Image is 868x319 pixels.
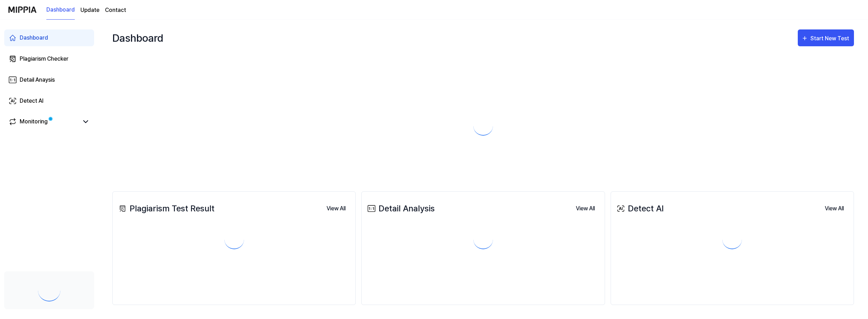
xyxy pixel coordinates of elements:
[112,27,163,49] div: Dashboard
[321,202,351,216] button: View All
[20,97,44,105] div: Detect AI
[366,202,435,215] div: Detail Analysis
[20,117,48,126] div: Monitoring
[570,202,600,216] button: View All
[117,202,215,215] div: Plagiarism Test Result
[20,34,48,42] div: Dashboard
[46,0,75,20] a: Dashboard
[819,202,849,216] button: View All
[8,117,79,126] a: Monitoring
[810,34,850,43] div: Start New Test
[20,76,55,84] div: Detail Anaysis
[4,72,94,88] a: Detail Anaysis
[4,93,94,109] a: Detect AI
[4,29,94,46] a: Dashboard
[4,50,94,67] a: Plagiarism Checker
[80,6,99,14] a: Update
[20,55,68,63] div: Plagiarism Checker
[105,6,126,14] a: Contact
[798,29,854,46] button: Start New Test
[615,202,664,215] div: Detect AI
